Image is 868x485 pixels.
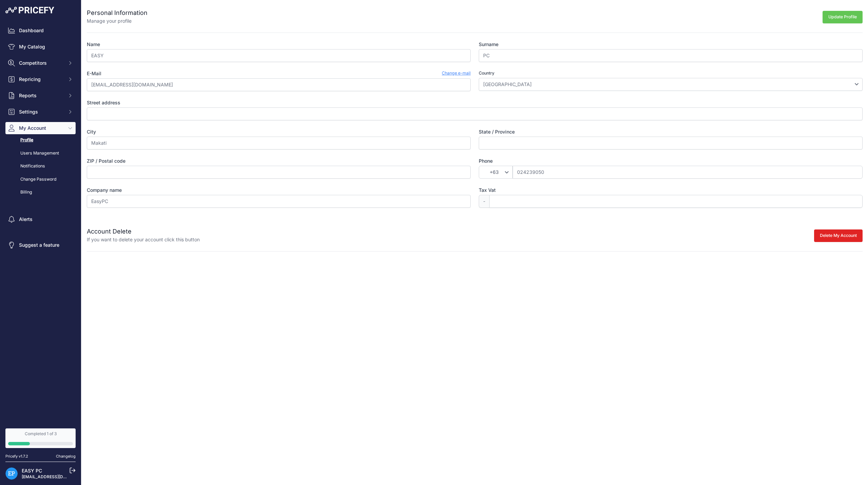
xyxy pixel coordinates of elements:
button: Reports [5,89,76,102]
label: E-Mail [87,70,101,77]
a: Suggest a feature [5,239,76,251]
a: My Catalog [5,41,76,53]
label: Company name [87,187,471,194]
a: Notifications [5,160,76,172]
span: - [479,195,489,208]
span: Reports [19,92,63,99]
a: Alerts [5,213,76,225]
img: Pricefy Logo [5,7,54,14]
a: Dashboard [5,24,76,37]
a: [EMAIL_ADDRESS][DOMAIN_NAME] [22,474,93,479]
label: ZIP / Postal code [87,158,471,164]
span: Competitors [19,60,63,66]
label: City [87,128,471,135]
div: Pricefy v1.7.2 [5,453,28,459]
nav: Sidebar [5,24,76,420]
h2: Account Delete [87,227,200,236]
div: Completed 1 of 3 [8,431,73,437]
button: Repricing [5,73,76,85]
a: Change e-mail [442,70,471,77]
a: Change Password [5,174,76,185]
button: Delete My Account [814,229,863,242]
span: Repricing [19,76,63,83]
span: Tax Vat [479,187,496,193]
button: My Account [5,122,76,134]
label: Phone [479,158,863,164]
a: EASY PC [22,468,42,473]
label: Name [87,41,471,48]
label: State / Province [479,128,863,135]
a: Completed 1 of 3 [5,428,76,448]
a: Profile [5,134,76,146]
label: Surname [479,41,863,48]
span: Settings [19,108,63,115]
span: My Account [19,125,63,132]
a: Changelog [56,454,76,459]
label: Country [479,70,863,77]
a: Users Management [5,147,76,159]
h2: Personal Information [87,8,147,18]
button: Settings [5,106,76,118]
p: If you want to delete your account click this button [87,236,200,243]
button: Update Profile [823,11,863,23]
label: Street address [87,99,863,106]
p: Manage your profile [87,18,147,24]
a: Billing [5,186,76,198]
button: Competitors [5,57,76,69]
